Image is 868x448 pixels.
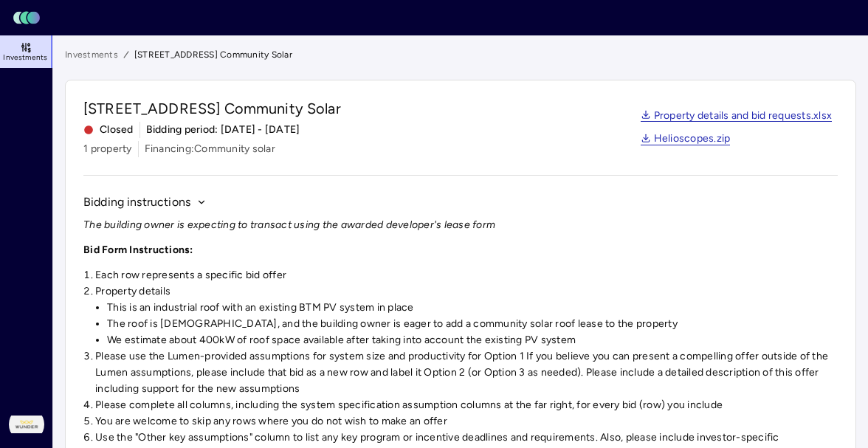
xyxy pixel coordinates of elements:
[641,134,731,145] a: Helioscopes.zip
[95,348,838,397] li: Please use the Lumen-provided assumptions for system size and productivity for Option 1 If you be...
[107,300,838,316] li: This is an industrial roof with an existing BTM PV system in place
[95,283,838,348] li: Property details
[107,316,838,332] li: The roof is [DEMOGRAPHIC_DATA], and the building owner is eager to add a community solar roof lea...
[3,53,47,62] span: Investments
[83,122,134,138] span: Closed
[83,98,341,119] span: [STREET_ADDRESS] Community Solar
[134,47,292,62] span: [STREET_ADDRESS] Community Solar
[107,332,838,348] li: We estimate about 400kW of roof space available after taking into account the existing PV system
[65,47,118,62] a: Investments
[83,218,495,231] em: The building owner is expecting to transact using the awarded developer's lease form
[641,111,833,123] a: Property details and bid requests.xlsx
[95,397,838,413] li: Please complete all columns, including the system specification assumption columns at the far rig...
[83,193,207,211] button: Bidding instructions
[65,47,856,62] nav: breadcrumb
[83,244,193,256] strong: Bid Form Instructions:
[146,122,300,138] span: Bidding period: [DATE] - [DATE]
[9,407,44,442] img: Wunder
[95,267,838,283] li: Each row represents a specific bid offer
[145,141,275,157] span: Financing: Community solar
[83,193,190,211] span: Bidding instructions
[95,413,838,430] li: You are welcome to skip any rows where you do not wish to make an offer
[83,141,132,157] span: 1 property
